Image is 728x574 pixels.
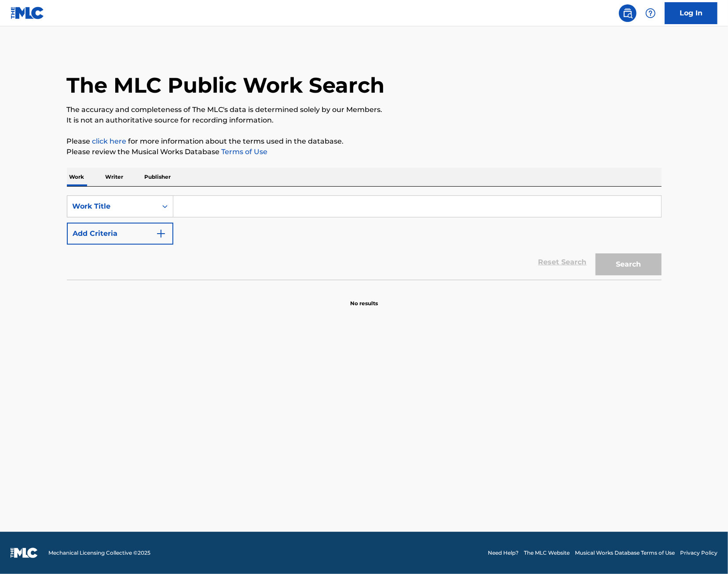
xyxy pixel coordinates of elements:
img: 9d2ae6d4665cec9f34b9.svg [156,228,166,239]
h1: The MLC Public Work Search [67,72,385,98]
img: MLC Logo [11,7,44,19]
p: No results [350,289,378,307]
a: The MLC Website [524,549,570,557]
p: The accuracy and completeness of The MLC's data is determined solely by our Members. [67,105,662,115]
div: Help [642,4,659,22]
span: Mechanical Licensing Collective © 2025 [48,549,150,557]
p: Writer [103,168,126,186]
p: Please for more information about the terms used in the database. [67,136,662,147]
a: Musical Works Database Terms of Use [575,549,675,557]
a: Log In [665,2,717,24]
a: Privacy Policy [680,549,717,557]
p: It is not an authoritative source for recording information. [67,115,662,126]
a: Terms of Use [220,148,268,156]
p: Please review the Musical Works Database [67,147,662,157]
button: Add Criteria [67,223,173,245]
div: Work Title [73,201,152,212]
p: Work [67,168,87,186]
form: Search Form [67,195,662,280]
a: Need Help? [488,549,519,557]
p: Publisher [142,168,174,186]
img: logo [11,548,38,558]
img: help [645,8,656,18]
a: Public Search [619,4,637,22]
img: search [622,8,633,18]
a: click here [92,137,127,145]
iframe: Chat Widget [684,532,728,574]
